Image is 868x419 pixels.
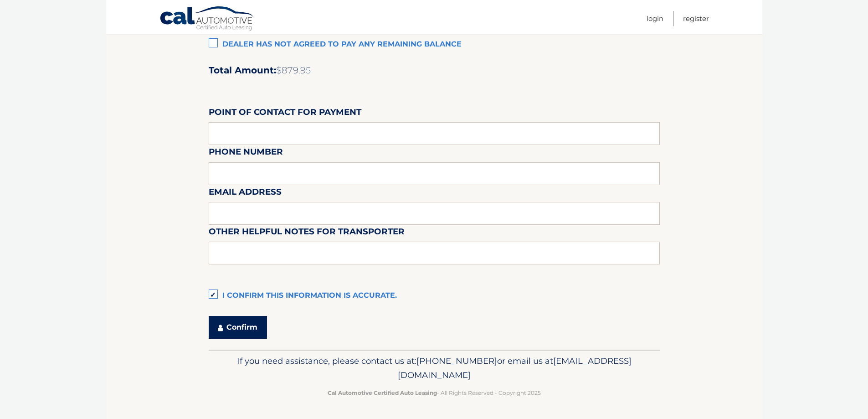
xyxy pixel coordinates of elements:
label: Email Address [209,185,282,202]
a: Register [683,11,709,26]
a: Login [647,11,663,26]
span: [PHONE_NUMBER] [416,356,497,366]
a: Cal Automotive [159,6,255,32]
p: - All Rights Reserved - Copyright 2025 [215,388,654,398]
label: Other helpful notes for transporter [209,225,405,242]
strong: Cal Automotive Certified Auto Leasing [328,389,437,396]
label: Dealer has not agreed to pay any remaining balance [209,36,660,54]
span: $879.95 [276,65,311,76]
label: Point of Contact for Payment [209,105,361,122]
p: If you need assistance, please contact us at: or email us at [215,354,654,383]
button: Confirm [209,316,267,339]
label: I confirm this information is accurate. [209,287,660,305]
h2: Total Amount: [209,65,660,76]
